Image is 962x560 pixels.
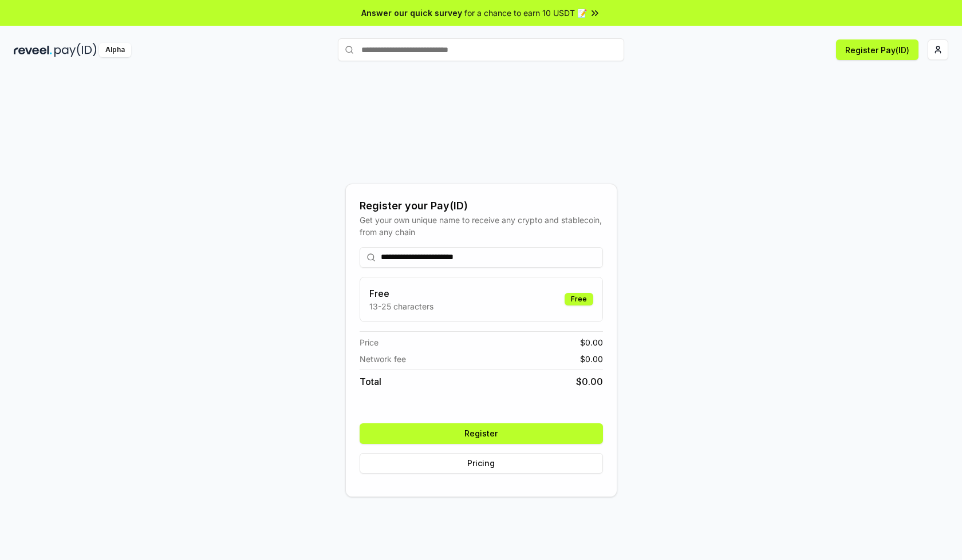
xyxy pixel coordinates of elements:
button: Register Pay(ID) [836,39,918,60]
span: Total [360,375,381,388]
div: Register your Pay(ID) [360,198,603,214]
div: Alpha [99,43,131,57]
span: Price [360,336,379,348]
img: reveel_dark [14,43,52,57]
span: Answer our quick survey [361,7,462,19]
span: Network fee [360,353,406,365]
p: 13-25 characters [369,300,433,312]
span: $ 0.00 [580,336,603,348]
span: $ 0.00 [576,375,603,388]
button: Register [360,423,603,444]
h3: Free [369,287,433,300]
img: pay_id [54,43,97,57]
button: Pricing [360,453,603,474]
div: Free [565,293,593,305]
span: for a chance to earn 10 USDT 📝 [464,7,587,19]
span: $ 0.00 [580,353,603,365]
div: Get your own unique name to receive any crypto and stablecoin, from any chain [360,214,603,238]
